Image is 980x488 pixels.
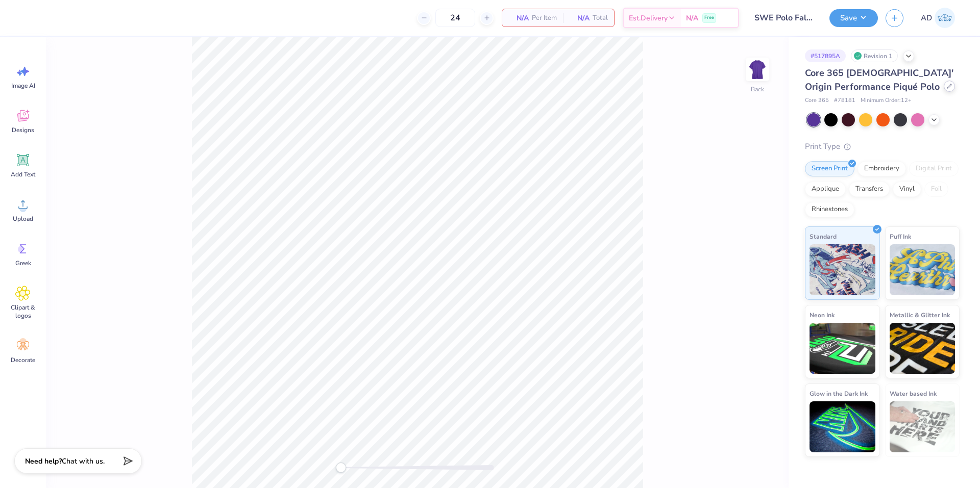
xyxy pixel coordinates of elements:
div: Accessibility label [336,463,346,473]
div: Applique [805,182,846,197]
div: # 517895A [805,49,846,62]
input: – – [435,9,475,27]
span: Decorate [11,356,35,364]
span: Minimum Order: 12 + [861,96,912,105]
img: Glow in the Dark Ink [810,401,875,452]
span: Upload [13,215,33,223]
span: N/A [569,13,590,23]
span: Puff Ink [890,231,911,242]
div: Print Type [805,141,960,152]
div: Revision 1 [851,49,898,62]
img: Neon Ink [810,323,875,374]
div: Rhinestones [805,202,854,217]
span: Designs [12,126,34,134]
span: Water based Ink [890,388,937,399]
span: Per Item [532,13,557,23]
img: Puff Ink [890,244,955,295]
span: Clipart & logos [6,303,40,320]
div: Embroidery [857,161,906,176]
div: Back [751,85,764,94]
span: Chat with us. [62,456,105,466]
span: # 78181 [834,96,855,105]
strong: Need help? [25,456,62,466]
button: Save [829,9,878,27]
span: Neon Ink [810,310,835,320]
span: Greek [15,259,31,267]
span: Add Text [11,170,35,178]
img: Standard [810,244,875,295]
span: AD [921,12,932,24]
span: Free [704,14,714,21]
span: Image AI [11,82,35,90]
span: Core 365 [DEMOGRAPHIC_DATA]' Origin Performance Piqué Polo [805,67,953,93]
span: Glow in the Dark Ink [810,388,868,399]
span: N/A [508,13,529,23]
span: Standard [810,231,837,242]
div: Transfers [849,182,890,197]
div: Digital Print [909,161,959,176]
span: Core 365 [805,96,829,105]
input: Untitled Design [747,8,822,28]
span: Est. Delivery [629,13,668,23]
span: Metallic & Glitter Ink [890,310,950,320]
img: Aldro Dalugdog [935,8,955,28]
div: Screen Print [805,161,854,176]
img: Metallic & Glitter Ink [890,323,955,374]
div: Foil [924,182,948,197]
span: Total [593,13,608,23]
a: AD [916,8,960,28]
img: Water based Ink [890,401,955,452]
div: Vinyl [893,182,921,197]
img: Back [747,59,768,80]
span: N/A [686,13,698,23]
